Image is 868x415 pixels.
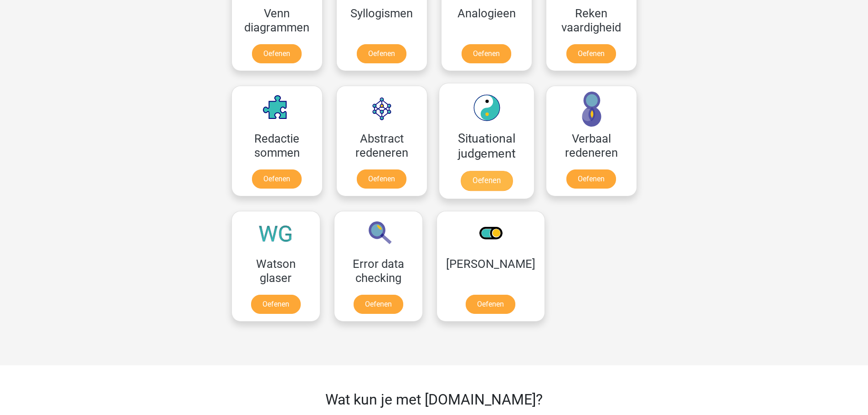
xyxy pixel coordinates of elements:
[566,44,616,63] a: Oefenen
[566,169,616,189] a: Oefenen
[354,295,403,314] a: Oefenen
[460,171,512,191] a: Oefenen
[252,169,302,189] a: Oefenen
[252,44,302,63] a: Oefenen
[357,44,406,63] a: Oefenen
[462,44,511,63] a: Oefenen
[357,169,406,189] a: Oefenen
[251,295,301,314] a: Oefenen
[259,391,610,408] h2: Wat kun je met [DOMAIN_NAME]?
[466,295,515,314] a: Oefenen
